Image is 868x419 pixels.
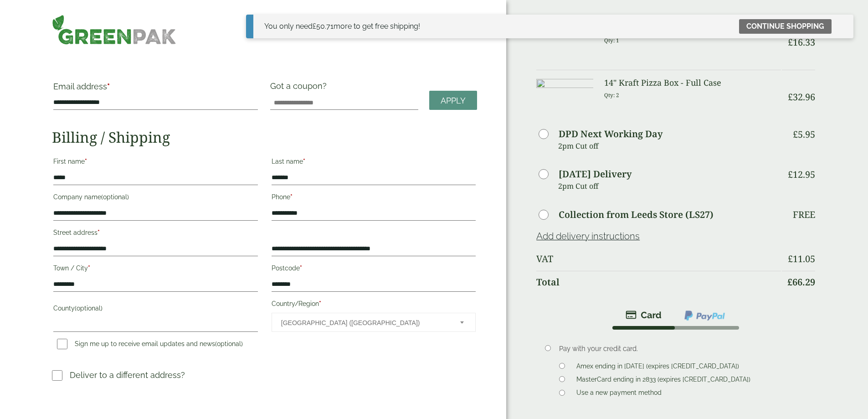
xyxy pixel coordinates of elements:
abbr: required [300,264,302,272]
img: GreenPak Supplies [52,15,176,45]
label: Amex ending in [DATE] (expires [CREDIT_CARD_DATA]) [573,362,743,372]
label: Street address [53,226,257,242]
abbr: required [88,264,90,272]
label: Last name [272,155,476,171]
label: Phone [272,191,476,206]
span: £ [788,91,793,103]
label: Email address [53,83,257,95]
span: 50.71 [313,22,334,31]
abbr: required [98,229,100,236]
img: stripe.png [626,310,662,321]
span: £ [787,276,792,288]
label: First name [53,155,257,171]
div: You only need more to get free shipping! [264,21,420,32]
span: £ [788,36,793,48]
th: VAT [536,248,781,270]
label: DPD Next Working Day [559,129,663,139]
span: £ [793,128,798,140]
label: Collection from Leeds Store (LS27) [559,210,714,219]
label: Got a coupon? [270,81,330,95]
p: Pay with your credit card. [559,344,802,354]
span: (optional) [75,305,103,312]
label: Country/Region [272,297,476,313]
span: (optional) [101,193,129,201]
bdi: 66.29 [787,276,815,288]
span: £ [788,168,793,181]
p: 2pm Cut off [558,139,781,153]
p: Deliver to a different address? [70,369,185,381]
span: £ [788,253,793,265]
abbr: required [107,82,110,91]
abbr: required [319,300,321,307]
abbr: required [303,158,305,165]
abbr: required [290,193,293,201]
span: £ [313,22,316,31]
th: Total [536,271,781,293]
a: Apply [429,91,477,110]
bdi: 5.95 [793,128,815,140]
label: Use a new payment method [573,389,665,399]
h2: Billing / Shipping [52,129,477,146]
label: Company name [53,191,257,206]
p: Free [793,209,815,220]
a: Continue shopping [739,19,832,34]
label: [DATE] Delivery [559,170,632,179]
span: Country/Region [272,313,476,332]
abbr: required [85,158,87,165]
span: (optional) [215,340,243,347]
img: ppcp-gateway.png [683,310,726,321]
label: County [53,302,257,317]
bdi: 11.05 [788,253,815,265]
label: Sign me up to receive email updates and news [53,340,247,350]
label: Postcode [272,262,476,277]
bdi: 12.95 [788,168,815,181]
a: Add delivery instructions [536,231,640,242]
small: Qty: 2 [604,92,619,98]
label: Town / City [53,262,257,277]
h3: 14" Kraft Pizza Box - Full Case [604,78,781,88]
p: 2pm Cut off [558,179,781,193]
label: MasterCard ending in 2833 (expires [CREDIT_CARD_DATA]) [573,376,754,386]
bdi: 32.96 [788,91,815,103]
input: Sign me up to receive email updates and news(optional) [57,339,67,349]
span: Apply [441,96,466,106]
bdi: 16.33 [788,36,815,48]
span: United Kingdom (UK) [281,313,448,332]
